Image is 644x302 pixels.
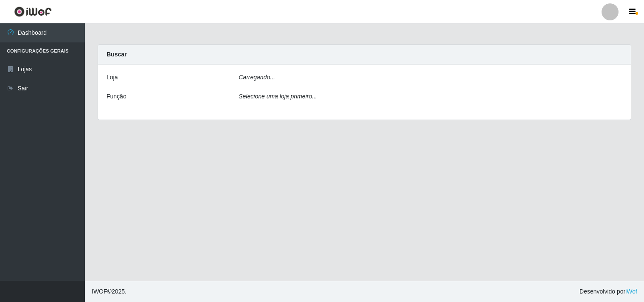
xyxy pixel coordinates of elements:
[107,51,127,58] strong: Buscar
[239,74,275,81] i: Carregando...
[239,93,317,100] i: Selecione uma loja primeiro...
[14,6,52,17] img: CoreUI Logo
[107,73,118,82] label: Loja
[92,287,127,296] span: © 2025 .
[625,288,637,295] a: iWof
[92,288,107,295] span: IWOF
[579,287,637,296] span: Desenvolvido por
[107,92,127,101] label: Função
